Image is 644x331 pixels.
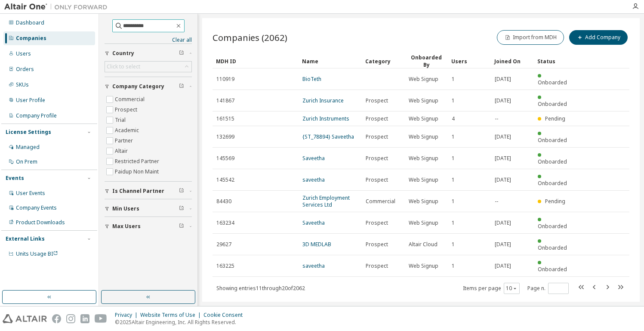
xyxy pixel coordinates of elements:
span: 161515 [216,115,234,122]
span: Onboarded [538,136,567,144]
button: Is Channel Partner [105,182,192,201]
span: 1 [452,176,455,183]
span: 29627 [216,241,231,248]
label: Restricted Partner [115,156,161,167]
span: Clear filter [179,188,184,195]
span: Clear filter [179,205,184,212]
div: On Prem [16,158,37,165]
span: Altair Cloud [409,241,438,248]
span: Commercial [366,198,395,205]
span: 163234 [216,220,234,226]
span: 163225 [216,263,234,269]
span: Web Signup [409,155,438,162]
a: Saveetha [302,155,325,162]
button: Max Users [105,217,192,236]
div: License Settings [6,129,51,136]
span: [DATE] [495,220,511,226]
div: Cookie Consent [203,312,248,319]
a: Clear all [105,37,192,43]
div: Product Downloads [16,219,65,226]
span: 84430 [216,198,231,205]
label: Trial [115,115,127,125]
span: Units Usage BI [16,250,58,257]
img: instagram.svg [66,314,75,323]
a: {ST_78894} Saveetha [302,133,354,140]
div: Category [365,54,401,68]
span: [DATE] [495,155,511,162]
a: saveetha [302,176,325,183]
img: linkedin.svg [80,314,89,323]
div: User Profile [16,97,45,104]
span: Companies (2062) [213,31,287,43]
img: facebook.svg [52,314,61,323]
span: Clear filter [179,223,184,230]
span: Showing entries 11 through 20 of 2062 [216,285,305,292]
button: Country [105,44,192,63]
span: Web Signup [409,220,438,226]
button: Company Category [105,77,192,96]
div: Company Profile [16,112,57,119]
button: Min Users [105,199,192,218]
div: Orders [16,66,34,73]
span: Onboarded [538,266,567,273]
span: Page n. [527,283,569,294]
div: Onboarded By [408,54,444,68]
span: -- [495,198,498,205]
span: Is Channel Partner [112,188,164,195]
span: [DATE] [495,263,511,269]
label: Commercial [115,94,146,105]
span: 1 [452,76,455,83]
span: Onboarded [538,100,567,108]
a: Zurich Insurance [302,97,344,104]
span: 4 [452,115,455,122]
div: Privacy [115,312,140,319]
span: Prospect [366,97,388,104]
div: Company Events [16,204,57,211]
div: Managed [16,144,40,151]
span: Web Signup [409,97,438,104]
label: Prospect [115,105,139,115]
span: Prospect [366,176,388,183]
label: Academic [115,125,141,136]
div: Joined On [494,54,530,68]
span: Pending [545,115,565,122]
span: Web Signup [409,115,438,122]
span: 1 [452,155,455,162]
span: Prospect [366,220,388,226]
span: Pending [545,198,565,205]
div: Companies [16,35,46,42]
label: Partner [115,136,135,146]
label: Altair [115,146,129,156]
span: 110919 [216,76,234,83]
span: Prospect [366,115,388,122]
span: [DATE] [495,97,511,104]
a: Zurich Instruments [302,115,349,122]
span: 1 [452,241,455,248]
span: Min Users [112,205,139,212]
span: Onboarded [538,158,567,165]
img: youtube.svg [95,314,107,323]
span: Onboarded [538,179,567,187]
a: 3D MEDLAB [302,241,331,248]
span: Onboarded [538,244,567,251]
div: External Links [6,235,45,242]
div: User Events [16,190,45,197]
span: 145542 [216,176,234,183]
span: Items per page [463,283,520,294]
span: Prospect [366,155,388,162]
span: Clear filter [179,83,184,90]
span: Web Signup [409,263,438,269]
span: 132699 [216,133,234,140]
div: Name [302,54,358,68]
span: 1 [452,220,455,226]
span: Prospect [366,241,388,248]
div: SKUs [16,81,29,88]
div: Users [16,50,31,57]
div: MDH ID [216,54,295,68]
span: 141867 [216,97,234,104]
button: Import from MDH [497,30,564,45]
span: 1 [452,198,455,205]
span: Country [112,50,134,57]
button: 10 [506,285,518,292]
div: Users [451,54,487,68]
